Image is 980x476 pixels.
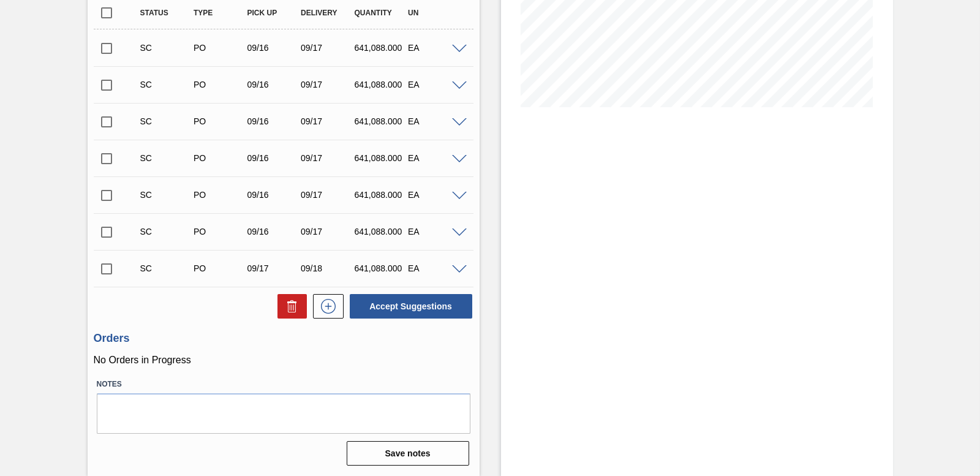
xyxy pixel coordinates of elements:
[190,80,249,89] div: Purchase order
[298,43,356,53] div: 09/17/2025
[190,43,249,53] div: Purchase order
[405,263,464,273] div: EA
[298,263,356,273] div: 09/18/2025
[298,190,356,200] div: 09/17/2025
[137,153,196,163] div: Suggestion Created
[137,227,196,236] div: Suggestion Created
[405,43,464,53] div: EA
[405,153,464,163] div: EA
[298,116,356,126] div: 09/17/2025
[190,227,249,236] div: Purchase order
[298,153,356,163] div: 09/17/2025
[190,9,249,17] div: Type
[137,116,196,126] div: Suggestion Created
[244,80,303,89] div: 09/16/2025
[307,294,344,319] div: New suggestion
[190,263,249,273] div: Purchase order
[352,9,410,17] div: Quantity
[405,227,464,236] div: EA
[244,43,303,53] div: 09/16/2025
[298,80,356,89] div: 09/17/2025
[137,263,196,273] div: Suggestion Created
[405,116,464,126] div: EA
[352,190,410,200] div: 641,088.000
[94,332,473,345] h3: Orders
[97,376,470,393] label: Notes
[405,9,464,17] div: UN
[405,190,464,200] div: EA
[137,43,196,53] div: Suggestion Created
[137,80,196,89] div: Suggestion Created
[244,190,303,200] div: 09/16/2025
[405,80,464,89] div: EA
[244,227,303,236] div: 09/16/2025
[350,294,472,319] button: Accept Suggestions
[352,116,410,126] div: 641,088.000
[298,227,356,236] div: 09/17/2025
[244,263,303,273] div: 09/17/2025
[352,263,410,273] div: 641,088.000
[244,153,303,163] div: 09/16/2025
[298,9,356,17] div: Delivery
[352,227,410,236] div: 641,088.000
[271,294,307,319] div: Delete Suggestions
[352,80,410,89] div: 641,088.000
[137,190,196,200] div: Suggestion Created
[352,43,410,53] div: 641,088.000
[190,190,249,200] div: Purchase order
[190,116,249,126] div: Purchase order
[94,355,473,366] p: No Orders in Progress
[244,116,303,126] div: 09/16/2025
[190,153,249,163] div: Purchase order
[347,441,469,466] button: Save notes
[244,9,303,17] div: Pick up
[352,153,410,163] div: 641,088.000
[137,9,196,17] div: Status
[344,293,473,320] div: Accept Suggestions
